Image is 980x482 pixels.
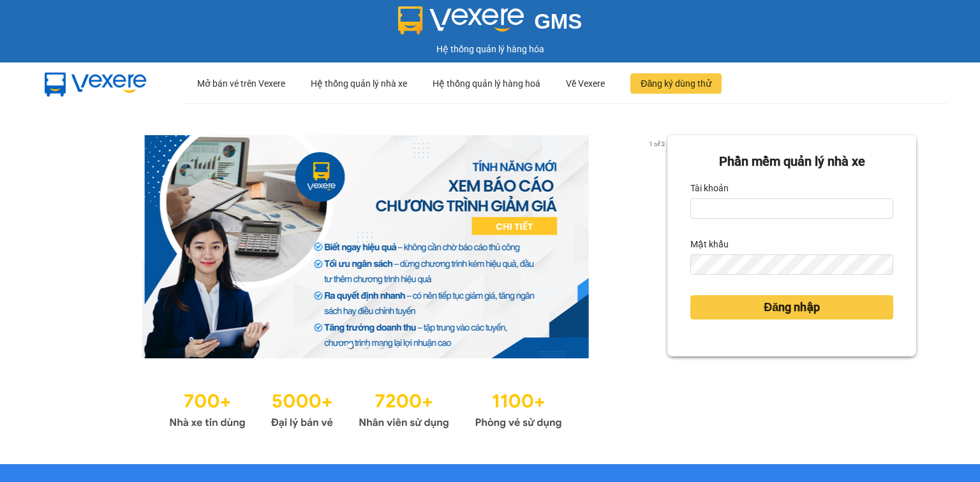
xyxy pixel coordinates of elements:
input: Tài khoản [690,198,893,219]
div: Hệ thống quản lý hàng hóa [3,42,977,56]
span: GMS [534,10,582,33]
li: slide item 3 [378,343,383,348]
label: Tài khoản [690,178,729,198]
div: Mở bán vé trên Vexere [197,63,285,104]
p: 1 of 3 [645,135,667,152]
button: previous slide / item [64,135,82,358]
div: Phần mềm quản lý nhà xe [690,152,893,172]
li: slide item 2 [363,343,368,348]
img: Statistics.png [169,384,562,432]
div: Hệ thống quản lý hàng hoá [433,63,540,104]
span: Đăng nhập [764,298,820,316]
label: Mật khẩu [690,234,729,254]
div: Hệ thống quản lý nhà xe [311,63,407,104]
img: mbUUG5Q.png [32,62,160,105]
div: Về Vexere [566,63,605,104]
li: slide item 1 [348,343,353,348]
a: GMS [398,19,583,29]
input: Mật khẩu [690,254,893,275]
span: Đăng ký dùng thử [641,77,711,91]
img: logo 2 [398,6,524,34]
button: Đăng ký dùng thử [630,73,722,94]
button: next slide / item [650,135,667,358]
button: Đăng nhập [690,295,893,319]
